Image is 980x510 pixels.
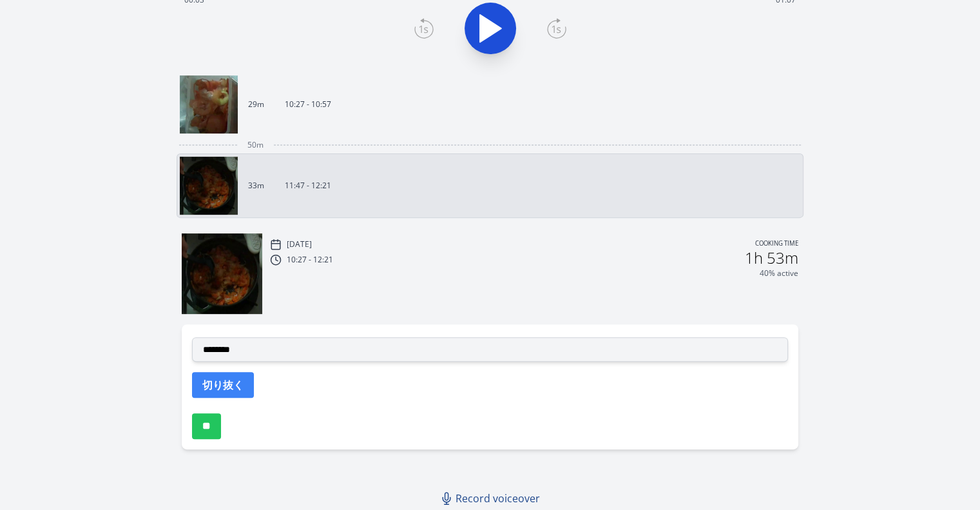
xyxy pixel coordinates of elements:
[182,233,262,314] img: 251011024757_thumb.jpeg
[760,268,798,279] p: 40% active
[287,239,312,250] p: [DATE]
[248,181,264,191] p: 33m
[192,372,254,398] button: 切り抜く
[180,75,238,133] img: 251011012801_thumb.jpeg
[247,140,264,150] span: 50m
[180,157,238,215] img: 251011024757_thumb.jpeg
[745,250,798,266] h2: 1h 53m
[285,99,331,110] p: 10:27 - 10:57
[248,99,264,110] p: 29m
[287,255,333,265] p: 10:27 - 12:21
[285,181,331,191] p: 11:47 - 12:21
[755,239,798,250] p: Cooking time
[456,491,540,506] span: Record voiceover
